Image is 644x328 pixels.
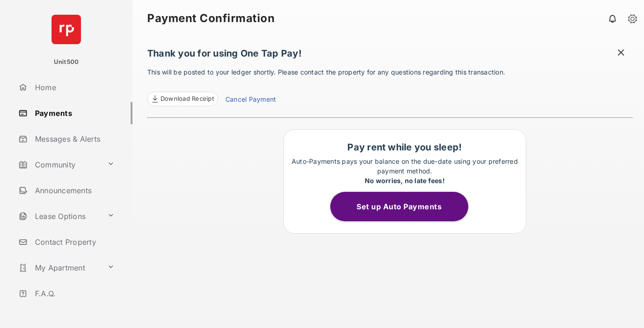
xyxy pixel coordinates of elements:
a: Home [15,76,132,98]
button: Set up Auto Payments [330,192,468,221]
a: Community [15,154,103,176]
a: F.A.Q. [15,282,132,305]
a: Contact Property [15,231,132,253]
a: Cancel Payment [225,94,276,106]
div: No worries, no late fees! [288,176,521,185]
h1: Thank you for using One Tap Pay! [147,48,633,63]
span: Download Receipt [161,94,214,104]
a: Set up Auto Payments [330,202,479,211]
p: Unit500 [54,58,79,67]
a: Payments [15,102,132,124]
a: My Apartment [15,257,103,279]
a: Announcements [15,179,132,201]
strong: Payment Confirmation [147,13,275,24]
a: Lease Options [15,205,103,227]
h1: Pay rent while you sleep! [288,142,521,153]
p: Auto-Payments pays your balance on the due-date using your preferred payment method. [288,156,521,185]
a: Messages & Alerts [15,128,132,150]
p: This will be posted to your ledger shortly. Please contact the property for any questions regardi... [147,67,633,106]
a: Download Receipt [147,92,218,106]
img: svg+xml;base64,PHN2ZyB4bWxucz0iaHR0cDovL3d3dy53My5vcmcvMjAwMC9zdmciIHdpZHRoPSI2NCIgaGVpZ2h0PSI2NC... [52,15,81,44]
